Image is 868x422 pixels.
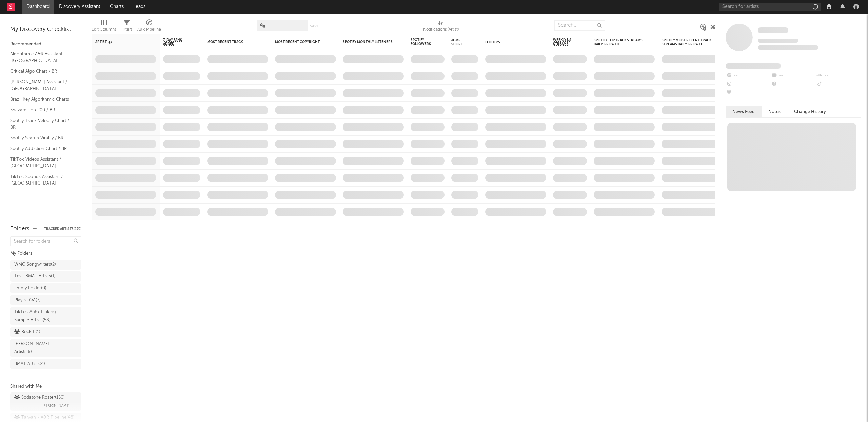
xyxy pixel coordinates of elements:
a: Test: BMAT Artists(1) [10,271,81,282]
span: Weekly US Streams [553,38,577,46]
a: Algorithmic A&R Assistant ([GEOGRAPHIC_DATA]) [10,50,75,64]
div: A&R Pipeline [137,25,161,34]
div: Edit Columns [92,25,116,34]
div: A&R Pipeline [137,17,161,37]
div: Filters [121,25,132,34]
div: -- [726,89,771,98]
div: Spotify Most Recent Track Streams Daily Growth [662,38,712,46]
div: TikTok Auto-Linking - Sample Artists ( 58 ) [14,308,62,324]
input: Search for folders... [10,236,81,246]
a: Spotify Search Virality / BR [10,134,75,142]
div: -- [816,80,861,89]
div: Folders [485,40,536,44]
div: Filters [121,17,132,37]
a: Critical Algo Chart / BR [10,68,75,75]
div: Most Recent Copyright [275,40,326,44]
a: Empty Folder(0) [10,283,81,293]
a: Spotify Track Velocity Chart / BR [10,117,75,131]
button: Change History [787,106,833,117]
a: [PERSON_NAME] Assistant / [GEOGRAPHIC_DATA] [10,78,75,92]
div: BMAT Artists ( 4 ) [14,360,45,368]
div: My Folders [10,250,81,258]
a: Sodatone Roster(150)[PERSON_NAME] [10,392,81,411]
div: Test: BMAT Artists ( 1 ) [14,272,56,281]
div: Jump Score [451,38,468,46]
div: Notifications (Artist) [423,17,459,37]
div: Spotify Top Track Streams Daily Growth [594,38,645,46]
input: Search... [554,20,605,31]
span: Some Artist [758,27,788,33]
a: Shazam Top 200 / BR [10,106,75,114]
a: WMG Songwriters(2) [10,260,81,270]
div: Artist [95,40,146,44]
a: TikTok Videos Assistant / [GEOGRAPHIC_DATA] [10,156,75,170]
div: Empty Folder ( 0 ) [14,284,46,292]
a: Playlist QA(7) [10,295,81,305]
div: Edit Columns [92,17,116,37]
span: 0 fans last week [758,45,818,50]
a: TikTok Auto-Linking - Sample Artists(58) [10,307,81,325]
div: Spotify Monthly Listeners [343,40,394,44]
div: Playlist QA ( 7 ) [14,296,41,304]
a: Some Artist [758,27,788,34]
span: Tracking Since: [DATE] [758,39,798,43]
span: [PERSON_NAME] [42,402,70,410]
div: Sodatone Roster ( 150 ) [14,394,65,402]
div: Shared with Me [10,383,81,391]
a: Brazil Key Algorithmic Charts [10,96,75,103]
span: 7-Day Fans Added [163,38,190,46]
div: Notifications (Artist) [423,25,459,34]
div: Most Recent Track [207,40,258,44]
a: Rock It(1) [10,327,81,337]
a: BMAT Artists(4) [10,359,81,369]
div: -- [816,71,861,80]
div: -- [771,71,816,80]
div: Folders [10,225,29,233]
div: Recommended [10,40,81,49]
input: Search for artists [719,3,821,11]
div: -- [726,71,771,80]
button: Notes [762,106,787,117]
a: [PERSON_NAME] Artists(6) [10,339,81,357]
div: Rock It ( 1 ) [14,328,40,336]
span: Fans Added by Platform [726,63,781,69]
div: -- [726,80,771,89]
div: Taiwan - A&R Pipeline ( 48 ) [14,414,75,422]
button: Tracked Artists(270) [44,227,81,231]
button: Save [310,24,319,28]
div: My Discovery Checklist [10,25,81,34]
div: [PERSON_NAME] Artists ( 6 ) [14,340,62,356]
div: Spotify Followers [411,38,434,46]
a: Spotify Addiction Chart / BR [10,145,75,152]
a: TikTok Sounds Assistant / [GEOGRAPHIC_DATA] [10,173,75,187]
div: -- [771,80,816,89]
button: News Feed [726,106,762,117]
div: WMG Songwriters ( 2 ) [14,261,56,269]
